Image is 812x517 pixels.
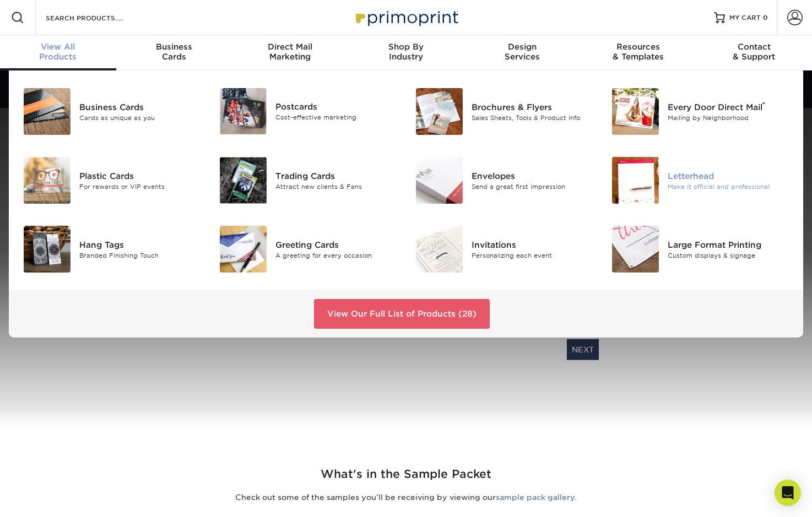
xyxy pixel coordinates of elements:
[275,100,398,112] div: Postcards
[580,35,696,70] a: Resources& Templates
[668,113,790,122] div: Mailing by Neighborhood
[348,42,464,52] span: Shop By
[45,11,152,24] input: SEARCH PRODUCTS.....
[220,226,267,273] img: Greeting Cards
[218,84,398,139] a: Postcards Postcards Cost-effective marketing
[84,466,728,483] h2: What's in the Sample Packet
[79,238,202,251] div: Hang Tags
[79,101,202,113] div: Business Cards
[275,182,398,191] div: Attract new clients & Fans
[763,14,768,21] span: 0
[22,153,202,208] a: Plastic Cards Plastic Cards For rewards or VIP events
[116,35,232,70] a: BusinessCards
[472,170,594,182] div: Envelopes
[416,157,463,204] img: Envelopes
[472,251,594,260] div: Personalizing each event
[232,35,348,70] a: Direct MailMarketing
[275,238,398,251] div: Greeting Cards
[729,13,761,23] span: MY CART
[464,35,580,70] a: DesignServices
[472,113,594,122] div: Sales Sheets, Tools & Product Info
[218,221,398,277] a: Greeting Cards Greeting Cards A greeting for every occasion
[275,170,398,182] div: Trading Cards
[116,42,232,52] span: Business
[668,251,790,260] div: Custom displays & signage
[464,42,580,52] span: Design
[79,251,202,260] div: Branded Finishing Touch
[496,493,575,502] a: sample pack gallery
[775,480,801,506] div: Open Intercom Messenger
[232,42,348,52] span: Direct Mail
[414,153,594,208] a: Envelopes Envelopes Send a great first impression
[79,170,202,182] div: Plastic Cards
[464,42,580,62] div: Services
[668,238,790,251] div: Large Format Printing
[24,226,71,273] img: Hang Tags
[612,88,659,135] img: Every Door Direct Mail
[610,153,790,208] a: Letterhead Letterhead Make it official and professional
[414,84,594,139] a: Brochures & Flyers Brochures & Flyers Sales Sheets, Tools & Product Info
[696,42,812,52] span: Contact
[24,88,71,135] img: Business Cards
[218,153,398,208] a: Trading Cards Trading Cards Attract new clients & Fans
[612,226,659,273] img: Large Format Printing
[472,182,594,191] div: Send a great first impression
[610,84,790,139] a: Every Door Direct Mail Every Door Direct Mail® Mailing by Neighborhood
[348,35,464,70] a: Shop ByIndustry
[116,42,232,62] div: Cards
[232,42,348,62] div: Marketing
[416,88,463,135] img: Brochures & Flyers
[79,182,202,191] div: For rewards or VIP events
[414,221,594,277] a: Invitations Invitations Personalizing each event
[314,299,490,329] a: View Our Full List of Products (28)
[79,113,202,122] div: Cards as unique as you
[668,101,790,113] div: Every Door Direct Mail
[220,88,267,134] img: Postcards
[668,182,790,191] div: Make it official and professional
[275,251,398,260] div: A greeting for every occasion
[84,492,728,503] p: Check out some of the samples you’ll be receiving by viewing our .
[696,35,812,70] a: Contact& Support
[348,42,464,62] div: Industry
[668,170,790,182] div: Letterhead
[762,101,765,108] sup: ®
[580,42,696,62] div: & Templates
[351,6,461,29] img: Primoprint
[612,157,659,204] img: Letterhead
[610,221,790,277] a: Large Format Printing Large Format Printing Custom displays & signage
[22,84,202,139] a: Business Cards Business Cards Cards as unique as you
[580,42,696,52] span: Resources
[472,238,594,251] div: Invitations
[696,42,812,62] div: & Support
[22,221,202,277] a: Hang Tags Hang Tags Branded Finishing Touch
[275,113,398,122] div: Cost-effective marketing
[24,157,71,204] img: Plastic Cards
[220,157,267,204] img: Trading Cards
[472,101,594,113] div: Brochures & Flyers
[416,226,463,273] img: Invitations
